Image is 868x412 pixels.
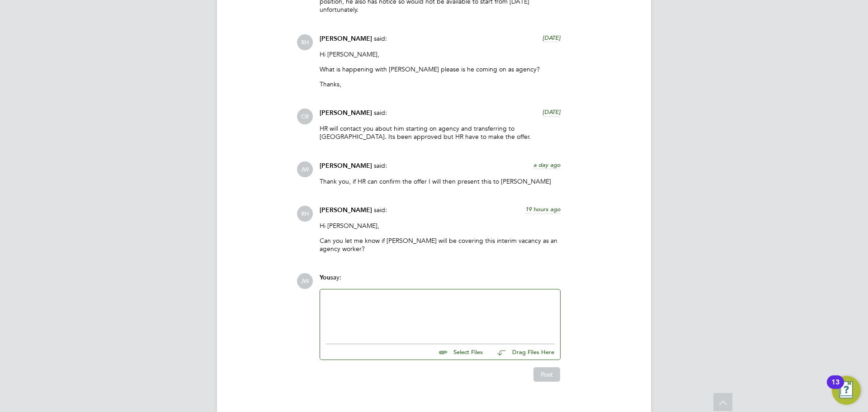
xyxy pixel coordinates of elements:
span: a day ago [533,161,561,169]
span: said: [374,161,387,170]
p: Hi [PERSON_NAME], [320,222,561,230]
span: JW [297,161,313,177]
p: Can you let me know if [PERSON_NAME] will be covering this interim vacancy as an agency worker? [320,237,561,253]
p: Thank you, if HR can confirm the offer I will then present this to [PERSON_NAME] [320,177,561,185]
span: [DATE] [542,108,561,116]
span: RH [297,206,313,222]
div: 13 [831,382,840,394]
button: Open Resource Center, 13 new notifications [832,376,861,405]
p: HR will contact you about him starting on agency and transferring to [GEOGRAPHIC_DATA]. Its been ... [320,124,561,141]
span: RH [297,34,313,50]
span: 19 hours ago [525,205,561,213]
span: said: [374,34,387,43]
span: [DATE] [542,34,561,42]
span: [PERSON_NAME] [320,206,372,214]
p: What is happening with [PERSON_NAME] please is he coming on as agency? [320,65,561,73]
div: say: [320,273,561,289]
span: [PERSON_NAME] [320,109,372,117]
span: CR [297,109,313,124]
p: Thanks, [320,80,561,88]
span: JW [297,273,313,289]
span: You [320,274,330,281]
span: [PERSON_NAME] [320,35,372,43]
button: Drag Files Here [490,343,555,362]
span: said: [374,206,387,214]
p: Hi [PERSON_NAME], [320,50,561,58]
span: [PERSON_NAME] [320,162,372,170]
span: said: [374,109,387,117]
button: Post [533,367,560,382]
